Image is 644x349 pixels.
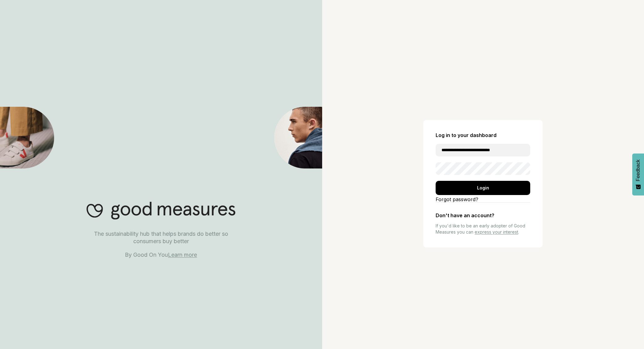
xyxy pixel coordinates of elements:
iframe: Website support platform help button [617,322,638,343]
img: Good Measures [87,202,236,220]
button: Feedback - Show survey [632,153,644,195]
h2: Log in to your dashboard [436,132,530,138]
a: Learn more [168,251,197,258]
img: Good Measures [118,91,211,183]
div: Login [436,181,530,195]
h2: Don't have an account? [436,213,530,218]
img: Good Measures [274,107,322,168]
a: Forgot password? [436,196,530,202]
span: Feedback [635,160,641,181]
p: If you'd like to be an early adopter of Good Measures you can . [436,223,530,235]
a: express your interest [475,229,518,235]
p: The sustainability hub that helps brands do better so consumers buy better [80,230,242,245]
p: By Good On You [80,251,242,259]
